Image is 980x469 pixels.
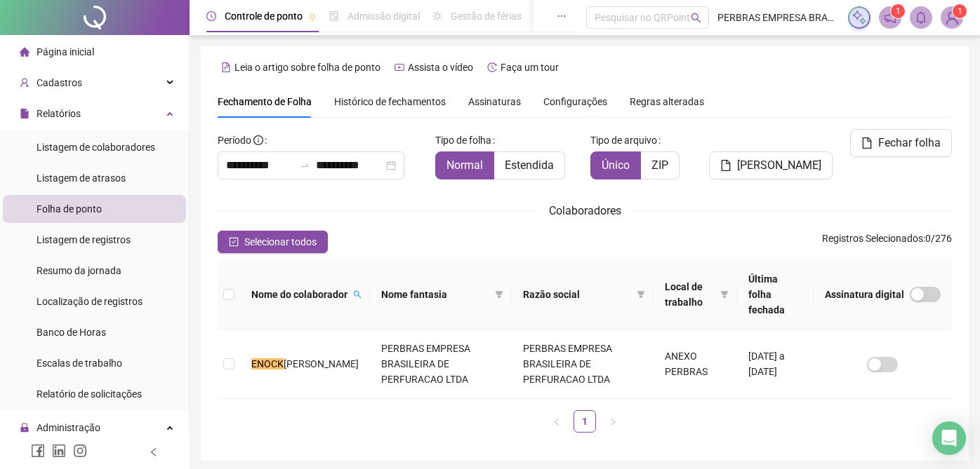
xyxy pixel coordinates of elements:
span: file [20,109,29,118]
span: PERBRAS EMPRESA BRASILEIRA DE PERFURACAO LTDA [717,10,840,25]
span: Faça um tour [501,62,559,73]
span: Regras alteradas [630,97,704,107]
span: Assinatura digital [825,287,904,302]
button: left [545,410,568,433]
span: user-add [20,78,29,88]
span: file [861,137,873,149]
span: Resumo da jornada [37,265,121,276]
span: Único [602,158,630,172]
td: PERBRAS EMPRESA BRASILEIRA DE PERFURACAO LTDA [370,329,512,399]
span: clock-circle [206,11,216,21]
span: filter [720,290,729,299]
span: Nome do colaborador [251,287,347,302]
td: [DATE] a [DATE] [737,329,814,399]
span: lock [20,423,29,433]
span: sun [432,11,442,21]
span: 1 [896,6,901,16]
img: 87329 [941,7,962,28]
span: swap-right [299,160,310,171]
span: Fechamento de Folha [218,96,312,107]
span: file-text [221,62,231,72]
span: Local de trabalho [665,279,715,310]
span: bell [915,11,927,24]
span: Banco de Horas [37,327,106,338]
span: [PERSON_NAME] [284,358,359,369]
td: PERBRAS EMPRESA BRASILEIRA DE PERFURACAO LTDA [512,329,654,399]
td: ANEXO PERBRAS [654,329,737,399]
span: Fechar folha [878,135,941,151]
span: Relatórios [37,108,81,119]
span: Relatório de solicitações [37,388,142,400]
span: pushpin [308,13,317,21]
span: filter [495,290,503,299]
span: Assista o vídeo [408,62,473,73]
span: [PERSON_NAME] [737,157,821,174]
span: : 0 / 276 [822,231,952,253]
span: youtube [395,62,404,72]
span: history [487,62,497,72]
span: Selecionar todos [244,234,317,250]
span: Razão social [523,287,631,302]
button: right [602,410,624,433]
li: 1 [574,410,596,433]
span: to [299,160,310,171]
li: Página anterior [545,410,568,433]
span: Página inicial [37,46,94,57]
button: [PERSON_NAME] [709,151,833,179]
span: search [350,284,364,305]
span: Normal [446,158,483,172]
span: Localização de registros [37,296,143,307]
span: 1 [958,6,962,16]
span: filter [492,284,506,305]
span: check-square [229,237,239,247]
span: info-circle [253,135,263,145]
span: Folha de ponto [37,203,102,215]
span: Listagem de colaboradores [37,142,155,153]
span: Assinaturas [468,97,521,107]
span: Leia o artigo sobre folha de ponto [234,62,380,73]
span: Colaboradores [549,204,621,217]
span: Cadastros [37,77,82,88]
button: Fechar folha [850,129,952,157]
mark: ENOCK [251,358,284,369]
span: instagram [73,444,87,458]
span: Controle de ponto [225,11,303,22]
span: filter [634,284,648,305]
th: Última folha fechada [737,260,814,329]
span: file-done [329,11,339,21]
span: right [609,418,617,426]
span: left [552,418,561,426]
span: Estendida [505,158,554,172]
div: Open Intercom Messenger [932,421,966,455]
span: Configurações [543,97,607,107]
span: Registros Selecionados [822,233,923,244]
span: Escalas de trabalho [37,358,122,369]
span: facebook [31,444,45,458]
span: linkedin [52,444,66,458]
span: file [720,160,731,171]
span: Período [218,135,251,146]
img: sparkle-icon.fc2bf0ac1784a2077858766a79e2daf3.svg [852,10,867,25]
sup: 1 [891,4,905,18]
span: Tipo de folha [435,132,491,148]
span: search [353,290,362,299]
span: Listagem de registros [37,234,131,245]
span: search [691,13,701,23]
a: 1 [574,411,595,432]
span: Admissão digital [347,11,420,22]
span: Nome fantasia [381,287,489,302]
span: Listagem de atrasos [37,172,126,184]
span: filter [717,276,731,313]
span: Administração [37,422,100,433]
span: ellipsis [557,11,567,21]
span: notification [884,11,896,24]
span: filter [637,290,645,299]
span: home [20,47,29,57]
span: ZIP [651,158,668,172]
span: left [149,447,159,457]
span: Gestão de férias [451,11,522,22]
li: Próxima página [602,410,624,433]
sup: Atualize o seu contato no menu Meus Dados [953,4,967,18]
button: Selecionar todos [218,231,328,253]
span: Tipo de arquivo [590,132,657,148]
